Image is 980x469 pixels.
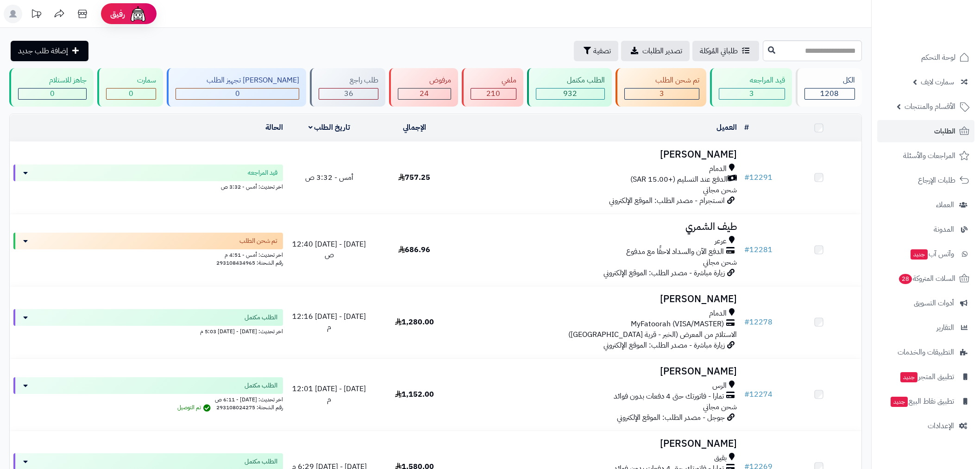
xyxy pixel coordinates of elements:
a: العملاء [877,194,974,216]
span: 0 [50,88,55,99]
span: شحن مجاني [703,401,737,412]
span: جوجل - مصدر الطلب: الموقع الإلكتروني [617,412,725,423]
a: [PERSON_NAME] تجهيز الطلب 0 [165,68,308,107]
h3: [PERSON_NAME] [461,366,737,377]
span: تطبيق المتجر [899,370,954,383]
a: العميل [716,122,737,133]
a: وآتس آبجديد [877,243,974,265]
a: قيد المراجعه 3 [708,68,794,107]
span: 36 [344,88,353,99]
span: التطبيقات والخدمات [898,346,954,359]
span: شحن مجاني [703,184,737,196]
a: طلبات الإرجاع [877,169,974,191]
a: سمارت 0 [95,68,165,107]
span: الطلب مكتمل [245,313,277,322]
a: الحالة [265,122,283,133]
span: 932 [563,88,577,99]
div: اخر تحديث: أمس - 3:32 ص [13,181,283,191]
div: 24 [398,89,450,99]
span: الدمام [709,164,727,174]
div: 932 [536,89,604,99]
a: # [744,122,749,133]
div: 0 [107,89,156,99]
span: [DATE] - [DATE] 12:40 ص [292,239,366,260]
span: أدوات التسويق [914,297,954,310]
span: 28 [898,274,912,285]
span: تمارا - فاتورتك حتى 4 دفعات بدون فوائد [614,391,724,402]
span: التقارير [936,321,954,334]
div: الطلب مكتمل [536,75,605,86]
div: قيد المراجعه [719,75,785,86]
a: المراجعات والأسئلة [877,145,974,167]
span: رقم الشحنة: 293108024275 [216,403,283,412]
span: الدمام [709,308,727,319]
div: 0 [19,89,86,99]
span: رقم الشحنة: 293108434965 [216,259,283,267]
span: الأقسام والمنتجات [905,100,955,113]
span: 210 [486,88,500,99]
a: التقارير [877,317,974,339]
span: 757.25 [398,172,430,183]
div: جاهز للاستلام [18,75,87,86]
span: تصدير الطلبات [642,45,682,57]
div: 0 [176,89,299,99]
span: وآتس آب [910,247,954,260]
div: سمارت [106,75,156,86]
a: التطبيقات والخدمات [877,341,974,363]
div: اخر تحديث: [DATE] - [DATE] 5:03 م [13,326,283,336]
div: 3 [719,89,785,99]
img: ai-face.png [129,5,147,23]
a: طلباتي المُوكلة [692,41,759,61]
span: جديد [891,397,908,407]
span: الإعدادات [928,419,954,432]
span: جديد [911,249,928,260]
a: الإعدادات [877,415,974,437]
span: # [744,244,749,255]
span: تصفية [593,45,611,57]
a: #12281 [744,244,773,255]
h3: [PERSON_NAME] [461,294,737,304]
img: logo-2.png [917,7,971,26]
div: [PERSON_NAME] تجهيز الطلب [176,75,299,86]
span: 686.96 [398,244,430,255]
span: 3 [749,88,754,99]
span: السلات المتروكة [898,272,955,285]
span: الطلب مكتمل [245,381,277,390]
div: اخر تحديث: أمس - 4:51 م [13,249,283,259]
div: اخر تحديث: [DATE] - 6:11 ص [13,394,283,404]
span: زيارة مباشرة - مصدر الطلب: الموقع الإلكتروني [603,340,725,351]
span: بقيق [714,453,727,463]
span: تطبيق نقاط البيع [890,395,954,408]
span: الاستلام من المعرض (الخبر - قرية [GEOGRAPHIC_DATA]) [568,329,737,340]
span: لوحة التحكم [921,51,955,64]
span: الطلبات [934,125,955,138]
h3: طيف الشمري [461,222,737,232]
span: الدفع عند التسليم (+15.00 SAR) [630,174,728,185]
span: [DATE] - [DATE] 12:16 م [292,311,366,333]
span: تم التوصيل [177,403,213,412]
a: الطلب مكتمل 932 [525,68,614,107]
a: #12291 [744,172,773,183]
a: ملغي 210 [460,68,525,107]
span: الرس [712,380,727,391]
h3: [PERSON_NAME] [461,149,737,160]
span: تم شحن الطلب [239,236,277,246]
a: لوحة التحكم [877,46,974,69]
span: قيد المراجعه [248,168,277,177]
a: تم شحن الطلب 3 [614,68,708,107]
a: #12278 [744,317,773,328]
span: [DATE] - [DATE] 12:01 م [292,383,366,405]
span: 24 [420,88,429,99]
span: العملاء [936,198,954,211]
span: شحن مجاني [703,257,737,268]
div: تم شحن الطلب [624,75,699,86]
span: 3 [660,88,664,99]
span: طلبات الإرجاع [918,174,955,187]
a: #12274 [744,389,773,400]
button: تصفية [574,41,618,61]
div: 3 [625,89,699,99]
span: الطلب مكتمل [245,457,277,466]
span: انستجرام - مصدر الطلب: الموقع الإلكتروني [609,195,725,206]
span: 0 [129,88,133,99]
span: 0 [235,88,240,99]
